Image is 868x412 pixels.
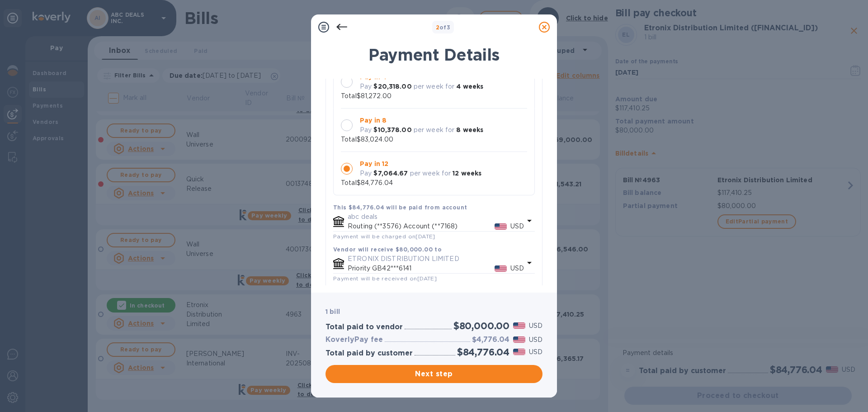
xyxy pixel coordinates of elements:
[348,254,524,264] p: ETRONIX DISTRIBUTION LIMITED
[510,222,524,231] p: USD
[410,169,451,178] p: per week for
[360,169,372,178] p: Pay
[325,323,403,331] h3: Total paid to vendor
[513,336,525,343] img: USD
[472,336,509,344] h3: $4,776.04
[360,117,387,124] b: Pay in 8
[325,349,413,358] h3: Total paid by customer
[529,335,542,345] p: USD
[373,170,408,177] b: $7,064.67
[414,82,455,91] p: per week for
[360,160,388,167] b: Pay in 12
[373,126,411,133] b: $10,378.00
[333,204,467,211] b: This $84,776.04 will be paid from account
[333,233,435,240] span: Payment will be charged on [DATE]
[529,347,542,357] p: USD
[325,336,383,344] h3: KoverlyPay fee
[513,322,525,329] img: USD
[495,265,507,272] img: USD
[457,346,509,358] h2: $84,776.04
[529,321,542,331] p: USD
[414,125,455,135] p: per week for
[495,223,507,230] img: USD
[453,320,509,331] h2: $80,000.00
[348,222,495,231] p: Routing (**3576) Account (**7168)
[510,264,524,273] p: USD
[333,369,535,379] span: Next step
[513,349,525,355] img: USD
[341,91,392,101] p: Total $81,272.00
[456,83,483,90] b: 4 weeks
[325,308,340,315] b: 1 bill
[348,212,524,222] p: abc deals
[325,365,542,383] button: Next step
[436,24,439,31] span: 2
[325,45,542,64] h1: Payment Details
[436,24,451,31] b: of 3
[348,264,495,273] p: Priority GB42***6141
[453,170,481,177] b: 12 weeks
[456,126,483,133] b: 8 weeks
[341,135,393,144] p: Total $83,024.00
[373,83,411,90] b: $20,318.00
[333,275,437,282] span: Payment will be received on [DATE]
[360,82,372,91] p: Pay
[341,178,393,188] p: Total $84,776.04
[360,125,372,135] p: Pay
[333,246,442,253] b: Vendor will receive $80,000.00 to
